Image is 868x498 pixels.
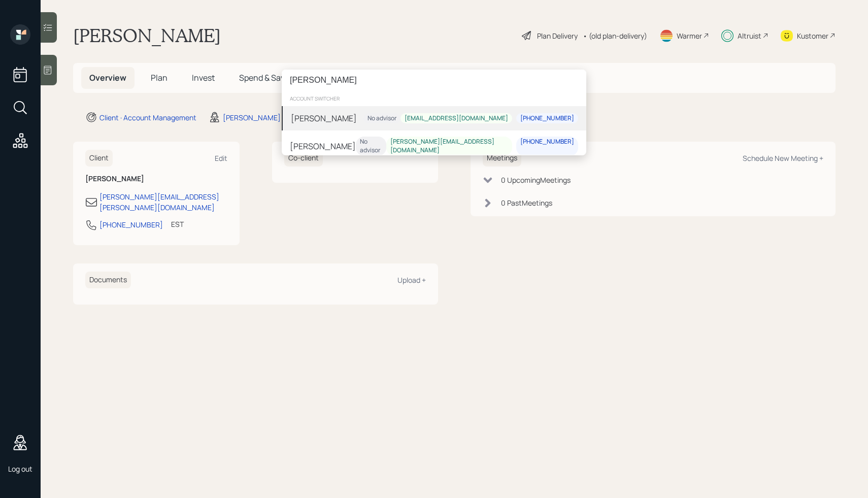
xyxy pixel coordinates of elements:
div: [PERSON_NAME] [291,112,357,124]
div: [PHONE_NUMBER] [520,138,574,146]
input: Type a command or search… [282,70,586,91]
div: account switcher [282,91,586,106]
div: [PERSON_NAME][EMAIL_ADDRESS][DOMAIN_NAME] [390,138,508,155]
div: [PHONE_NUMBER] [520,114,574,123]
div: No advisor [368,114,396,123]
div: [EMAIL_ADDRESS][DOMAIN_NAME] [405,114,508,123]
div: [PERSON_NAME] [290,140,356,152]
div: No advisor [360,138,382,155]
